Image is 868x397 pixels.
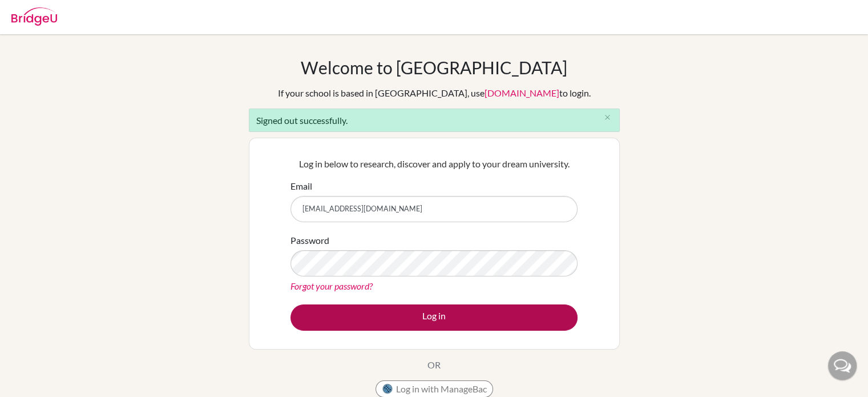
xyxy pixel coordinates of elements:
div: Signed out successfully. [249,109,620,132]
label: Email [290,179,312,193]
img: Bridge-U [11,7,57,26]
a: [DOMAIN_NAME] [485,87,559,98]
a: Forgot your password? [290,280,373,291]
button: Log in [290,304,578,331]
label: Password [290,234,329,247]
span: Help [26,8,49,18]
div: If your school is based in [GEOGRAPHIC_DATA], use to login. [278,86,591,100]
button: Close [596,109,619,126]
p: OR [427,358,441,372]
h1: Welcome to [GEOGRAPHIC_DATA] [301,57,567,78]
i: close [603,113,612,122]
p: Log in below to research, discover and apply to your dream university. [290,157,578,171]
